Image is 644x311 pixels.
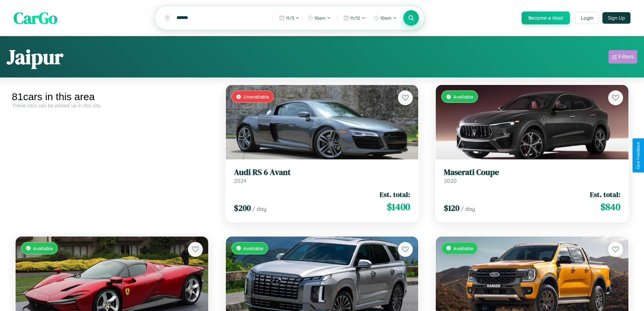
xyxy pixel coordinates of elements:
[453,94,473,99] span: Available
[590,190,620,199] span: Est. total:
[304,13,334,23] button: 10am
[609,50,637,64] button: Filters
[380,15,391,21] span: 10am
[461,205,475,212] span: / day
[618,53,634,60] div: Filters
[602,12,630,24] button: Sign Up
[234,177,246,184] span: 2024
[600,200,620,214] span: $ 840
[276,13,303,23] button: 11/5
[12,103,212,108] div: These cars can be picked up in this city.
[12,91,212,103] div: 81 cars in this area
[234,168,410,184] a: Audi RS 6 Avant2024
[370,13,400,23] button: 10am
[7,43,63,71] h1: Jaipur
[444,168,620,184] a: Maserati Coupe2020
[380,190,410,199] span: Est. total:
[234,168,410,177] h3: Audi RS 6 Avant
[522,12,570,24] button: Become a Host
[575,12,599,24] button: Login
[453,245,473,251] span: Available
[350,15,360,21] span: 11 / 12
[243,245,263,251] span: Available
[234,202,251,214] span: $ 200
[444,177,457,184] span: 2020
[33,245,53,251] span: Available
[636,142,641,169] div: Give Feedback
[252,205,266,212] span: / day
[340,13,369,23] button: 11/12
[314,15,326,21] span: 10am
[387,200,410,214] span: $ 1400
[286,15,294,21] span: 11 / 5
[444,168,620,177] h3: Maserati Coupe
[444,202,459,214] span: $ 120
[243,94,269,99] span: Unavailable
[14,7,57,29] span: CarGo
